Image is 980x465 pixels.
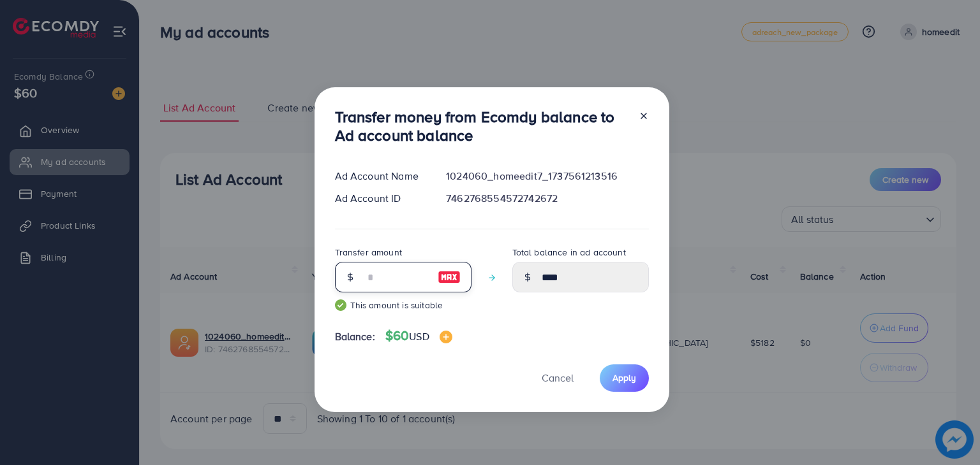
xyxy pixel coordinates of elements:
[325,169,436,183] div: Ad Account Name
[335,246,402,259] label: Transfer amount
[335,329,375,344] span: Balance:
[542,371,574,385] span: Cancel
[600,364,649,392] button: Apply
[385,328,452,344] h4: $60
[436,169,658,183] div: 1024060_homeedit7_1737561213516
[335,299,346,311] img: guide
[409,329,429,343] span: USD
[325,191,436,206] div: Ad Account ID
[436,191,658,206] div: 7462768554572742672
[335,299,471,311] small: This amount is suitable
[612,371,636,384] span: Apply
[440,331,452,343] img: image
[335,108,628,145] h3: Transfer money from Ecomdy balance to Ad account balance
[438,269,461,285] img: image
[526,364,590,392] button: Cancel
[512,246,626,259] label: Total balance in ad account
